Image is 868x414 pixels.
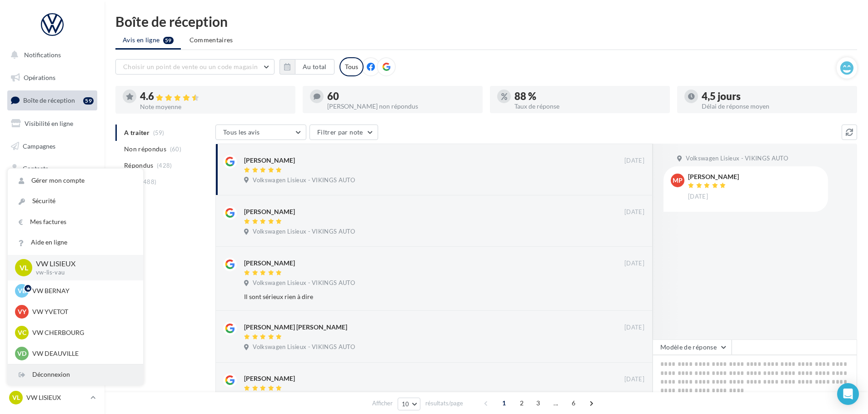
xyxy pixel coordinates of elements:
[686,155,788,163] span: Volkswagen Lisieux - VIKINGS AUTO
[32,286,132,295] p: VW BERNAY
[23,142,55,150] span: Campagnes
[8,170,143,191] a: Gérer mon compte
[7,389,97,406] a: VL VW LISIEUX
[279,59,334,75] button: Au total
[624,324,644,332] span: [DATE]
[12,393,20,402] span: VL
[339,57,364,76] div: Tous
[24,74,55,81] span: Opérations
[309,125,378,140] button: Filtrer par note
[5,90,99,110] a: Boîte de réception59
[32,349,132,358] p: VW DEAUVILLE
[157,162,172,169] span: (428)
[253,343,355,351] span: Volkswagen Lisieux - VIKINGS AUTO
[531,396,545,410] span: 3
[83,97,94,105] div: 59
[115,59,274,75] button: Choisir un point de vente ou un code magasin
[702,103,850,110] div: Délai de réponse moyen
[5,182,99,201] a: Médiathèque
[8,212,143,232] a: Mes factures
[140,104,288,110] div: Note moyenne
[18,328,26,337] span: VC
[141,178,157,185] span: (488)
[653,339,732,355] button: Modèle de réponse
[244,292,585,301] div: Il sont sérieux rien à dire
[425,399,463,408] span: résultats/page
[497,396,511,410] span: 1
[549,396,563,410] span: ...
[5,227,99,254] a: PLV et print personnalisable
[36,269,129,277] p: vw-lis-vau
[23,165,48,172] span: Contacts
[566,396,581,410] span: 6
[17,349,26,358] span: VD
[253,279,355,287] span: Volkswagen Lisieux - VIKINGS AUTO
[23,96,75,104] span: Boîte de réception
[253,176,355,185] span: Volkswagen Lisieux - VIKINGS AUTO
[514,103,663,110] div: Taux de réponse
[8,191,143,211] a: Sécurité
[215,125,306,140] button: Tous les avis
[514,91,663,101] div: 88 %
[327,91,475,101] div: 60
[32,328,132,337] p: VW CHERBOURG
[295,59,334,75] button: Au total
[837,383,859,405] div: Open Intercom Messenger
[8,232,143,253] a: Aide en ligne
[398,398,421,410] button: 10
[624,157,644,165] span: [DATE]
[688,193,708,201] span: [DATE]
[244,156,295,165] div: [PERSON_NAME]
[26,393,87,402] p: VW LISIEUX
[244,374,295,383] div: [PERSON_NAME]
[223,128,260,136] span: Tous les avis
[514,396,529,410] span: 2
[244,207,295,216] div: [PERSON_NAME]
[20,262,28,273] span: VL
[624,259,644,268] span: [DATE]
[170,145,181,153] span: (60)
[327,103,475,110] div: [PERSON_NAME] non répondus
[5,114,99,133] a: Visibilité en ligne
[5,257,99,284] a: Campagnes DataOnDemand
[5,45,95,65] button: Notifications
[124,145,166,154] span: Non répondus
[624,375,644,384] span: [DATE]
[673,176,683,185] span: MP
[24,51,61,59] span: Notifications
[32,307,132,316] p: VW YVETOT
[36,259,129,269] p: VW LISIEUX
[5,68,99,87] a: Opérations
[140,91,288,102] div: 4.6
[702,91,850,101] div: 4,5 jours
[190,35,233,45] span: Commentaires
[18,286,26,295] span: VB
[5,137,99,156] a: Campagnes
[402,400,409,408] span: 10
[124,161,154,170] span: Répondus
[244,323,347,332] div: [PERSON_NAME] [PERSON_NAME]
[5,205,99,224] a: Calendrier
[253,228,355,236] span: Volkswagen Lisieux - VIKINGS AUTO
[688,174,739,180] div: [PERSON_NAME]
[115,15,857,28] div: Boîte de réception
[244,259,295,268] div: [PERSON_NAME]
[8,364,143,385] div: Déconnexion
[123,63,258,70] span: Choisir un point de vente ou un code magasin
[18,307,26,316] span: VY
[624,208,644,216] span: [DATE]
[372,399,393,408] span: Afficher
[5,159,99,178] a: Contacts
[25,120,73,127] span: Visibilité en ligne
